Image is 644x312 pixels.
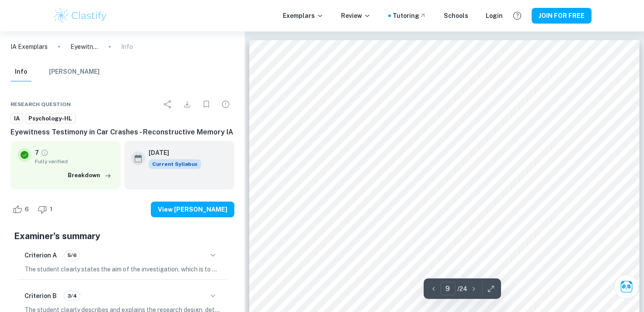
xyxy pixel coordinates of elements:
[10,202,34,216] div: Like
[11,114,23,123] span: IA
[178,96,196,113] div: Download
[24,291,57,301] h6: Criterion B
[10,113,23,124] a: IA
[24,250,57,260] h6: Criterion A
[393,11,426,21] a: Tutoring
[35,202,57,216] div: Dislike
[45,205,57,214] span: 1
[64,292,80,300] span: 3/4
[35,148,39,158] p: 7
[49,62,100,82] button: [PERSON_NAME]
[198,96,215,113] div: Bookmark
[121,42,133,51] p: Info
[64,251,80,259] span: 5/6
[149,159,201,169] div: This exemplar is based on the current syllabus. Feel free to refer to it for inspiration/ideas wh...
[24,264,220,274] p: The student clearly states the aim of the investigation, which is to explore the effect of leadin...
[510,8,525,23] button: Help and Feedback
[20,205,34,214] span: 6
[444,11,468,21] a: Schools
[151,202,234,217] button: View [PERSON_NAME]
[341,11,371,21] p: Review
[217,96,234,113] div: Report issue
[53,7,108,24] img: Clastify logo
[35,158,114,165] span: Fully verified
[41,149,49,157] a: Grade fully verified
[149,159,201,169] span: Current Syllabus
[25,113,76,124] a: Psychology-HL
[14,230,231,243] h5: Examiner's summary
[10,127,234,137] h6: Eyewitness Testimony in Car Crashes - Reconstructive Memory IA
[149,148,194,158] h6: [DATE]
[10,100,71,108] span: Research question
[25,114,75,123] span: Psychology-HL
[70,42,98,51] p: Eyewitness Testimony in Car Crashes - Reconstructive Memory IA
[10,42,48,51] a: IA Exemplars
[283,11,324,21] p: Exemplars
[614,274,639,299] button: Ask Clai
[486,11,503,21] a: Login
[457,284,467,294] p: / 24
[66,169,114,182] button: Breakdown
[10,62,31,82] button: Info
[159,96,177,113] div: Share
[532,8,592,24] button: JOIN FOR FREE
